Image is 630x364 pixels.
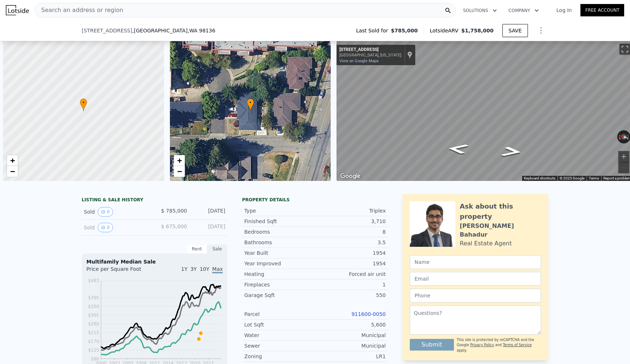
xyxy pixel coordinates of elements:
[560,176,584,180] span: © 2025 Google
[244,249,315,257] div: Year Built
[492,144,532,159] path: Go South, 46th Pl SW
[181,266,187,272] span: 1Y
[10,156,15,165] span: +
[88,348,99,353] tspan: $125
[84,223,149,232] div: Sold
[589,176,599,180] a: Terms (opens in new tab)
[315,321,386,328] div: 5,600
[548,7,580,14] a: Log In
[177,167,182,176] span: −
[244,270,315,278] div: Heating
[244,332,315,339] div: Water
[35,6,123,15] span: Search an address or region
[187,28,215,33] span: , WA 98136
[244,353,315,360] div: Zoning
[461,28,494,33] span: $1,758,000
[338,171,362,181] a: Open this area in Google Maps (opens a new window)
[244,218,315,225] div: Finished Sqft
[190,266,197,272] span: 3Y
[242,197,388,203] div: Property details
[339,53,401,58] div: [GEOGRAPHIC_DATA], [US_STATE]
[315,218,386,225] div: 3,710
[410,255,541,269] input: Name
[315,281,386,288] div: 1
[82,27,132,34] span: [STREET_ADDRESS]
[244,228,315,236] div: Bedrooms
[86,265,155,277] div: Price per Square Foot
[524,176,555,181] button: Keyboard shortcuts
[502,24,528,37] button: SAVE
[438,141,478,157] path: Go North, 46th Pl SW
[457,4,503,17] button: Solutions
[503,343,532,347] a: Terms of Service
[315,353,386,360] div: LR1
[410,339,454,351] button: Submit
[88,278,99,283] tspan: $483
[247,98,254,111] div: •
[161,223,187,229] span: $ 675,000
[244,260,315,267] div: Year Improved
[315,332,386,339] div: Municipal
[88,313,99,318] tspan: $305
[315,270,386,278] div: Forced air unit
[315,292,386,299] div: 550
[315,207,386,214] div: Triplex
[200,266,209,272] span: 10Y
[174,155,185,166] a: Zoom in
[244,292,315,299] div: Garage Sqft
[132,27,215,34] span: , [GEOGRAPHIC_DATA]
[86,258,223,265] div: Multifamily Median Sale
[84,207,149,217] div: Sold
[356,27,391,34] span: Last Sold for
[88,304,99,309] tspan: $350
[315,260,386,267] div: 1954
[7,155,18,166] a: Zoom in
[391,27,418,34] span: $785,000
[244,281,315,288] div: Fireplaces
[244,239,315,246] div: Bathrooms
[618,151,629,162] button: Zoom in
[88,295,99,300] tspan: $395
[177,156,182,165] span: +
[187,244,207,254] div: Rent
[244,207,315,214] div: Type
[244,310,315,318] div: Parcel
[457,337,541,353] div: This site is protected by reCAPTCHA and the Google and apply.
[193,223,225,232] div: [DATE]
[617,130,621,143] button: Rotate counterclockwise
[80,98,87,111] div: •
[339,47,401,53] div: [STREET_ADDRESS]
[80,99,87,106] span: •
[193,207,225,217] div: [DATE]
[315,249,386,257] div: 1954
[315,228,386,236] div: 8
[351,311,386,317] a: 911600-0050
[460,239,512,248] div: Real Estate Agent
[503,4,545,17] button: Company
[407,51,412,59] a: Show location on map
[82,197,227,204] div: LISTING & SALE HISTORY
[6,5,29,15] img: Lotside
[212,266,223,273] span: Max
[98,207,113,217] button: View historical data
[460,222,541,239] div: [PERSON_NAME] Bahadur
[91,356,99,361] tspan: $80
[10,167,15,176] span: −
[460,201,541,222] div: Ask about this property
[88,330,99,335] tspan: $215
[207,244,227,254] div: Sale
[339,59,379,63] a: View on Google Maps
[580,4,624,16] a: Free Account
[88,339,99,344] tspan: $170
[98,223,113,232] button: View historical data
[534,23,548,38] button: Show Options
[174,166,185,177] a: Zoom out
[315,342,386,349] div: Municipal
[161,208,187,214] span: $ 785,000
[410,289,541,302] input: Phone
[430,27,461,34] span: Lotside ARV
[470,343,494,347] a: Privacy Policy
[618,162,629,173] button: Zoom out
[247,99,254,106] span: •
[315,239,386,246] div: 3.5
